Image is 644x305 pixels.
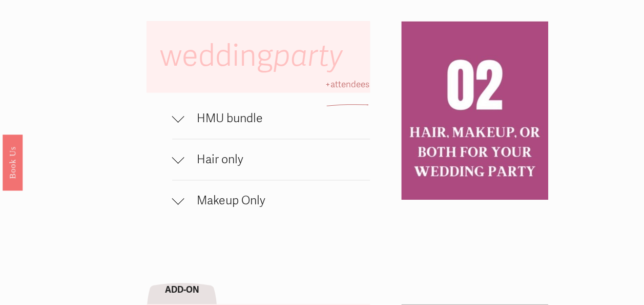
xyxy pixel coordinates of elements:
button: HMU bundle [172,98,370,139]
span: HMU bundle [184,111,370,126]
em: party [273,38,343,74]
button: Hair only [172,139,370,180]
strong: ADD-ON [165,284,199,295]
span: Hair only [184,152,370,167]
span: attendees [330,79,369,90]
span: wedding [160,38,349,74]
button: Makeup Only [172,180,370,221]
span: Makeup Only [184,193,370,208]
a: Book Us [3,135,23,190]
span: + [325,79,330,90]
